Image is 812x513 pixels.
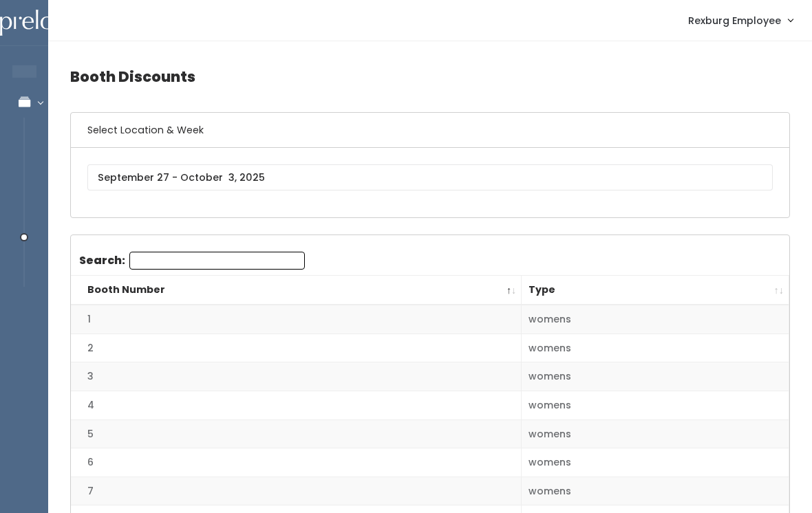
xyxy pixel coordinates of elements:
[674,6,806,35] a: Rexburg Employee
[688,13,781,28] span: Rexburg Employee
[71,362,522,391] td: 3
[522,448,789,477] td: womens
[522,362,789,391] td: womens
[522,305,789,334] td: womens
[87,164,773,190] input: September 27 - October 3, 2025
[522,477,789,505] td: womens
[71,113,789,148] h6: Select Location & Week
[522,419,789,448] td: womens
[522,391,789,419] td: womens
[79,252,305,270] label: Search:
[71,305,522,334] td: 1
[71,276,522,305] th: Booth Number: activate to sort column descending
[129,252,305,270] input: Search:
[71,448,522,477] td: 6
[70,58,790,96] h4: Booth Discounts
[522,334,789,362] td: womens
[522,276,789,305] th: Type: activate to sort column ascending
[71,477,522,505] td: 7
[71,391,522,419] td: 4
[71,334,522,362] td: 2
[71,419,522,448] td: 5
